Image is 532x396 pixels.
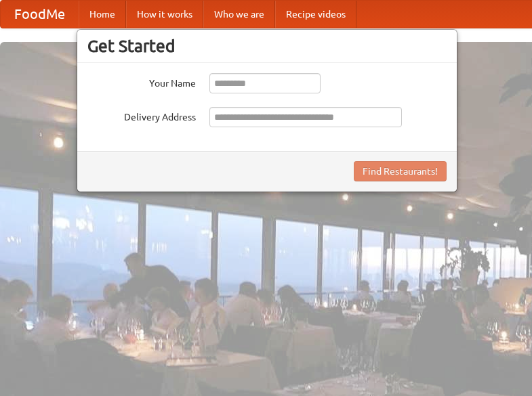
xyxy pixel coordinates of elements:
[203,1,275,28] a: Who we are
[126,1,203,28] a: How it works
[87,73,196,90] label: Your Name
[275,1,356,28] a: Recipe videos
[87,36,447,56] h3: Get Started
[1,1,79,28] a: FoodMe
[87,107,196,124] label: Delivery Address
[354,161,447,181] button: Find Restaurants!
[79,1,126,28] a: Home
